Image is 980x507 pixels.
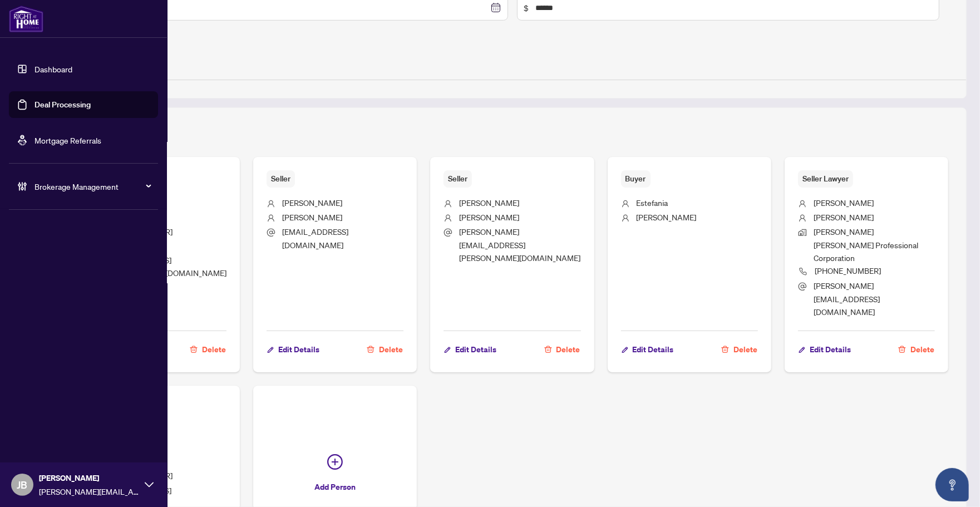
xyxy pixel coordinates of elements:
a: Dashboard [35,64,72,74]
span: Delete [910,341,934,358]
span: Edit Details [810,341,851,358]
button: Edit Details [798,340,851,359]
span: [PERSON_NAME] [282,212,342,222]
span: [PERSON_NAME][EMAIL_ADDRESS][DOMAIN_NAME] [39,485,139,498]
span: Seller Lawyer [798,170,853,188]
span: [PERSON_NAME] [459,212,519,222]
button: Edit Details [267,340,320,359]
button: Edit Details [621,340,674,359]
span: Estefania [637,198,668,208]
span: Delete [379,341,403,358]
span: Edit Details [633,341,674,358]
span: [PERSON_NAME][EMAIL_ADDRESS][DOMAIN_NAME] [814,280,880,317]
span: plus-circle [327,454,343,470]
span: Add Person [314,478,356,496]
span: [PERSON_NAME] [637,212,697,222]
span: [PHONE_NUMBER] [815,265,881,275]
span: [PERSON_NAME] [282,198,342,208]
button: Edit Details [444,340,497,359]
a: Mortgage Referrals [35,135,101,145]
img: logo [9,6,43,32]
span: [PERSON_NAME] [814,212,874,222]
span: JB [17,477,28,493]
button: Delete [366,340,403,359]
button: Delete [898,340,935,359]
button: Delete [721,340,758,359]
span: [EMAIL_ADDRESS][DOMAIN_NAME] [282,227,348,249]
span: Delete [202,341,226,358]
button: Delete [189,340,226,359]
span: [PERSON_NAME] [814,198,874,208]
span: [PERSON_NAME] [39,472,139,484]
span: Delete [557,341,580,358]
span: [PERSON_NAME] [PERSON_NAME] Professional Corporation [814,227,918,263]
span: [PERSON_NAME] [459,198,519,208]
span: Seller [444,170,472,188]
span: Seller [267,170,295,188]
span: [PERSON_NAME][EMAIL_ADDRESS][PERSON_NAME][DOMAIN_NAME] [459,227,580,263]
span: Buyer [621,170,651,188]
span: $ [524,2,529,14]
span: Brokerage Management [35,180,150,193]
span: Delete [733,341,757,358]
span: Edit Details [455,341,496,358]
a: Deal Processing [35,100,91,110]
span: Edit Details [278,341,319,358]
button: Open asap [935,468,969,501]
button: Delete [544,340,581,359]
